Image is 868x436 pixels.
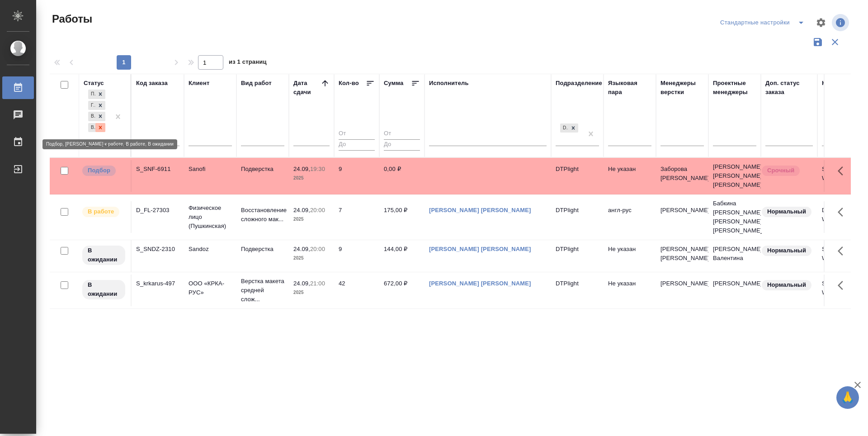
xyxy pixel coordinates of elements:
[832,275,854,296] button: Здесь прячутся важные кнопки
[293,215,330,224] p: 2025
[604,201,656,233] td: англ-рус
[765,79,813,97] div: Доп. статус заказа
[604,160,656,192] td: Не указан
[81,245,126,266] div: Исполнитель назначен, приступать к работе пока рано
[429,280,531,287] a: [PERSON_NAME] [PERSON_NAME]
[840,388,855,407] span: 🙏
[379,160,425,192] td: 0,00 ₽
[560,123,568,133] div: DTPlight
[189,245,232,254] p: Sandoz
[559,123,579,134] div: DTPlight
[339,128,375,140] input: От
[604,275,656,306] td: Не указан
[339,139,375,151] input: До
[660,165,704,183] p: Заборова [PERSON_NAME]
[767,246,806,255] p: Нормальный
[767,166,794,175] p: Срочный
[84,79,104,88] div: Статус
[88,123,95,133] div: В ожидании
[88,112,95,121] div: В работе
[88,166,110,175] p: Подбор
[293,166,310,172] p: 24.09,
[334,201,379,233] td: 7
[241,277,284,304] p: Верстка макета средней слож...
[229,57,267,70] span: из 1 страниц
[310,207,325,213] p: 20:00
[660,245,704,263] p: [PERSON_NAME] [PERSON_NAME]
[189,79,209,88] div: Клиент
[334,240,379,272] td: 9
[608,79,651,97] div: Языковая пара
[384,79,403,88] div: Сумма
[81,165,126,177] div: Можно подбирать исполнителей
[832,160,854,182] button: Здесь прячутся важные кнопки
[241,165,284,174] p: Подверстка
[293,280,310,287] p: 24.09,
[713,79,756,97] div: Проектные менеджеры
[189,279,232,297] p: ООО «КРКА-РУС»
[384,128,420,140] input: От
[241,206,284,224] p: Восстановление сложного мак...
[88,280,120,299] p: В ожидании
[88,90,95,99] div: Подбор
[660,279,704,288] p: [PERSON_NAME]
[810,12,832,33] span: Настроить таблицу
[293,246,310,252] p: 24.09,
[189,165,232,174] p: Sanofi
[660,79,704,97] div: Менеджеры верстки
[379,201,425,233] td: 175,00 ₽
[708,240,761,272] td: [PERSON_NAME] Валентина
[718,15,810,30] div: split button
[310,246,325,252] p: 20:00
[136,165,179,174] div: S_SNF-6911
[293,288,330,297] p: 2025
[334,275,379,306] td: 42
[767,280,806,289] p: Нормальный
[293,254,330,263] p: 2025
[310,280,325,287] p: 21:00
[136,245,179,254] div: S_SNDZ-2310
[379,275,425,306] td: 672,00 ₽
[660,206,704,215] p: [PERSON_NAME]
[293,207,310,213] p: 24.09,
[556,79,602,88] div: Подразделение
[809,33,826,51] button: Сохранить фильтры
[88,246,120,264] p: В ожидании
[293,174,330,183] p: 2025
[50,12,92,26] span: Работы
[87,89,106,100] div: Подбор, Готов к работе, В работе, В ожидании
[832,240,854,262] button: Здесь прячутся важные кнопки
[429,246,531,252] a: [PERSON_NAME] [PERSON_NAME]
[384,139,420,151] input: До
[832,14,851,31] span: Посмотреть информацию
[832,201,854,223] button: Здесь прячутся важные кнопки
[379,240,425,272] td: 144,00 ₽
[708,275,761,306] td: [PERSON_NAME]
[713,199,756,235] p: Бабкина [PERSON_NAME], [PERSON_NAME] [PERSON_NAME]
[189,204,232,231] p: Физическое лицо (Пушкинская)
[81,206,126,218] div: Исполнитель выполняет работу
[334,160,379,192] td: 9
[826,33,844,51] button: Сбросить фильтры
[822,79,857,88] div: Код работы
[339,79,359,88] div: Кол-во
[551,160,604,192] td: DTPlight
[429,207,531,213] a: [PERSON_NAME] [PERSON_NAME]
[241,245,284,254] p: Подверстка
[310,166,325,172] p: 19:30
[429,79,469,88] div: Исполнитель
[713,162,756,190] p: [PERSON_NAME] [PERSON_NAME], [PERSON_NAME]
[87,100,106,111] div: Подбор, Готов к работе, В работе, В ожидании
[241,79,272,88] div: Вид работ
[136,279,179,288] div: S_krkarus-497
[136,206,179,215] div: D_FL-27303
[293,79,321,97] div: Дата сдачи
[767,207,806,216] p: Нормальный
[136,79,168,88] div: Код заказа
[551,275,604,306] td: DTPlight
[81,279,126,300] div: Исполнитель назначен, приступать к работе пока рано
[88,207,114,216] p: В работе
[551,201,604,233] td: DTPlight
[87,111,106,122] div: Подбор, Готов к работе, В работе, В ожидании
[88,101,95,110] div: Готов к работе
